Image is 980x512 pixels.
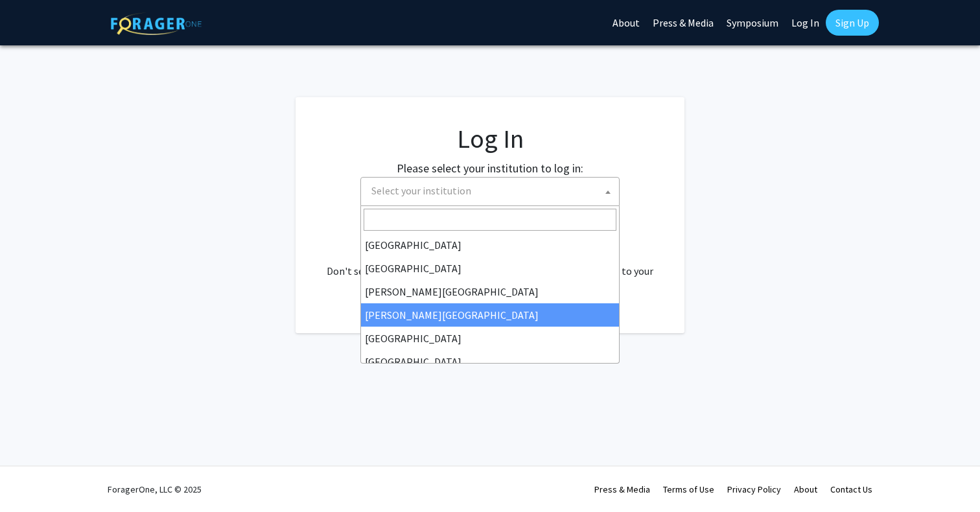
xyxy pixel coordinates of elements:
[361,233,619,257] li: [GEOGRAPHIC_DATA]
[321,123,659,154] h1: Log In
[397,159,583,177] label: Please select your institution to log in:
[361,257,619,280] li: [GEOGRAPHIC_DATA]
[727,483,781,495] a: Privacy Policy
[321,232,659,294] div: No account? . Don't see your institution? about bringing ForagerOne to your institution.
[371,184,471,197] span: Select your institution
[366,178,619,204] span: Select your institution
[111,12,202,35] img: ForagerOne Logo
[361,280,619,303] li: [PERSON_NAME][GEOGRAPHIC_DATA]
[361,327,619,350] li: [GEOGRAPHIC_DATA]
[794,483,817,495] a: About
[108,467,202,512] div: ForagerOne, LLC © 2025
[364,209,616,231] input: Search
[361,303,619,327] li: [PERSON_NAME][GEOGRAPHIC_DATA]
[826,10,879,36] a: Sign Up
[360,177,620,206] span: Select your institution
[594,483,650,495] a: Press & Media
[663,483,714,495] a: Terms of Use
[830,483,872,495] a: Contact Us
[361,350,619,373] li: [GEOGRAPHIC_DATA]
